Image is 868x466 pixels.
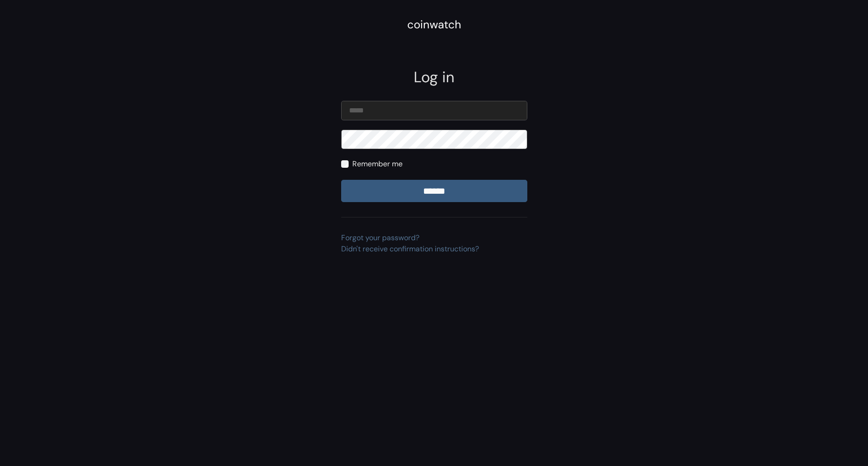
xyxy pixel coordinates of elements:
[341,68,527,86] h2: Log in
[352,158,403,170] label: Remember me
[407,16,461,33] div: coinwatch
[341,244,479,254] a: Didn't receive confirmation instructions?
[407,21,461,31] a: coinwatch
[341,233,419,243] a: Forgot your password?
